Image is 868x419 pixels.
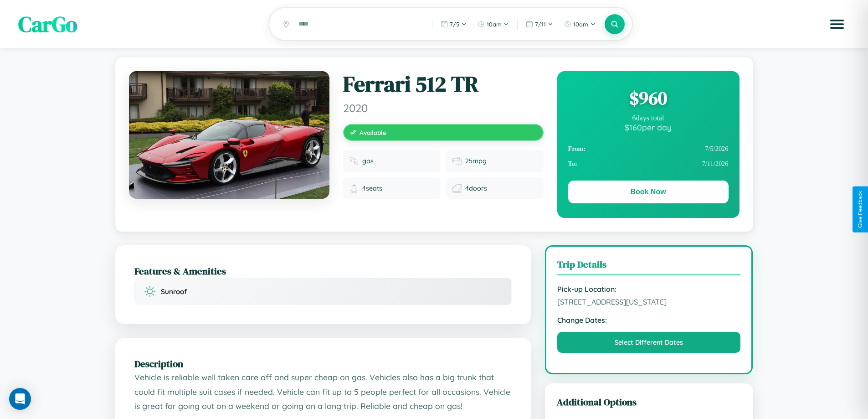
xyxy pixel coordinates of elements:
p: Vehicle is reliable well taken care off and super cheap on gas. Vehicles also has a big trunk tha... [134,370,512,414]
button: 7/5 [436,17,471,31]
span: 7 / 5 [450,21,459,28]
div: Give Feedback [857,191,863,228]
h3: Trip Details [557,258,741,275]
strong: Pick-up Location: [557,285,741,294]
span: 10am [573,21,588,28]
span: 25 mpg [465,157,487,165]
h2: Features & Amenities [134,264,512,278]
button: Book Now [568,181,729,203]
span: gas [362,157,374,165]
strong: Change Dates: [557,316,741,325]
img: Fuel efficiency [452,156,462,166]
span: 4 seats [362,184,382,192]
button: 10am [473,17,514,31]
strong: From: [568,145,586,153]
img: Fuel type [349,156,359,166]
div: 7 / 11 / 2026 [568,156,729,171]
span: 2020 [343,101,544,115]
strong: To: [568,160,577,168]
h3: Additional Options [557,395,741,409]
span: 4 doors [465,184,487,192]
span: CarGo [18,9,77,39]
button: Open menu [824,11,850,37]
div: 6 days total [568,114,729,122]
span: Sunroof [161,287,187,296]
h2: Description [134,357,512,370]
div: $ 960 [568,86,729,110]
img: Ferrari 512 TR 2020 [129,71,329,199]
div: 7 / 5 / 2026 [568,141,729,156]
span: 10am [487,21,502,28]
h1: Ferrari 512 TR [343,71,544,98]
button: Select Different Dates [557,332,741,353]
span: Available [360,129,386,136]
div: $ 160 per day [568,122,729,132]
div: Open Intercom Messenger [9,388,31,410]
span: [STREET_ADDRESS][US_STATE] [557,297,741,306]
button: 7/11 [521,17,558,31]
span: 7 / 11 [535,21,546,28]
img: Seats [349,184,359,193]
img: Doors [452,184,462,193]
button: 10am [560,17,600,31]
